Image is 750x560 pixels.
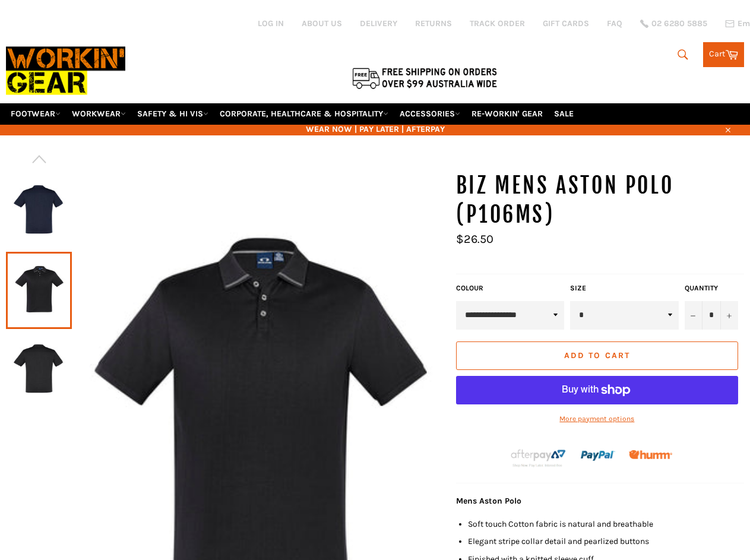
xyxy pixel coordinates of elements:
[258,18,284,29] a: Log in
[640,20,707,28] a: 02 6280 5885
[685,283,738,293] label: Quantity
[350,65,499,90] img: Flat $9.95 shipping Australia wide
[132,103,213,124] a: SAFETY & HI VIS
[470,18,525,29] a: TRACK ORDER
[685,301,702,330] button: Reduce item quantity by one
[12,337,66,403] img: BIZ Mens Aston Polo - WORKIN GEAR
[67,103,131,124] a: WORKWEAR
[456,232,493,246] span: $26.50
[468,518,744,530] li: Soft touch Cotton fabric is natural and breathable
[581,438,615,473] img: paypal.png
[415,18,452,29] a: RETURNS
[720,301,738,330] button: Increase item quantity by one
[629,450,672,459] img: Humm_core_logo_RGB-01_300x60px_small_195d8312-4386-4de7-b182-0ef9b6303a37.png
[570,283,679,293] label: Size
[360,18,397,29] a: DELIVERY
[564,350,630,360] span: Add to Cart
[6,103,65,124] a: FOOTWEAR
[456,496,521,506] strong: Mens Aston Polo
[395,103,465,124] a: ACCESSORIES
[510,448,567,467] img: Afterpay-Logo-on-dark-bg_large.png
[456,414,738,424] a: More payment options
[302,18,342,29] a: ABOUT US
[651,20,707,28] span: 02 6280 5885
[456,171,744,230] h1: BIZ Mens Aston Polo (P106MS)
[543,18,589,29] a: GIFT CARDS
[467,103,548,124] a: RE-WORKIN' GEAR
[456,341,738,370] button: Add to Cart
[6,39,125,103] img: Workin Gear leaders in Workwear, Safety Boots, PPE, Uniforms. Australia's No.1 in Workwear
[549,103,578,124] a: SALE
[456,283,565,293] label: COLOUR
[6,124,744,135] span: WEAR NOW | PAY LATER | AFTERPAY
[607,18,622,29] a: FAQ
[12,178,66,243] img: BIZ Mens Aston Polo - WORKIN GEAR
[703,42,744,67] a: Cart
[468,536,744,547] li: Elegant stripe collar detail and pearlized buttons
[215,103,393,124] a: CORPORATE, HEALTHCARE & HOSPITALITY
